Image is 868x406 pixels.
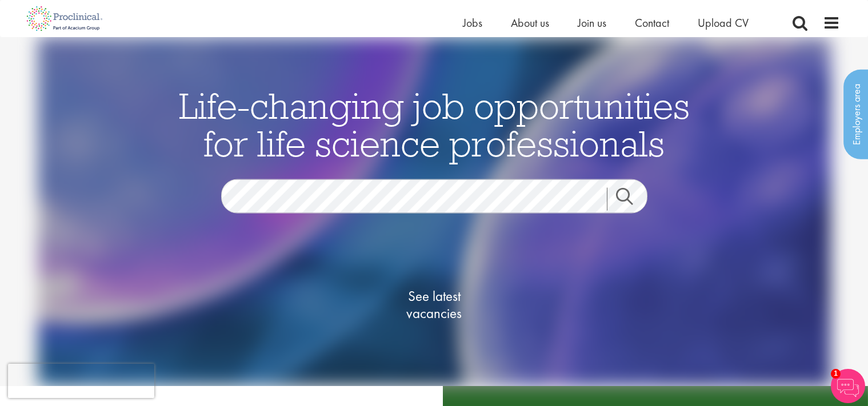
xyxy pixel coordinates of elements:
[698,15,749,30] a: Upload CV
[8,364,154,398] iframe: reCAPTCHA
[511,15,549,30] a: About us
[831,369,865,403] img: Chatbot
[635,15,669,30] a: Contact
[377,288,491,322] span: See latest vacancies
[831,369,841,379] span: 1
[179,83,690,166] span: Life-changing job opportunities for life science professionals
[377,242,491,368] a: See latestvacancies
[463,15,482,30] a: Jobs
[578,15,606,30] a: Join us
[37,37,830,386] img: candidate home
[607,188,656,211] a: Job search submit button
